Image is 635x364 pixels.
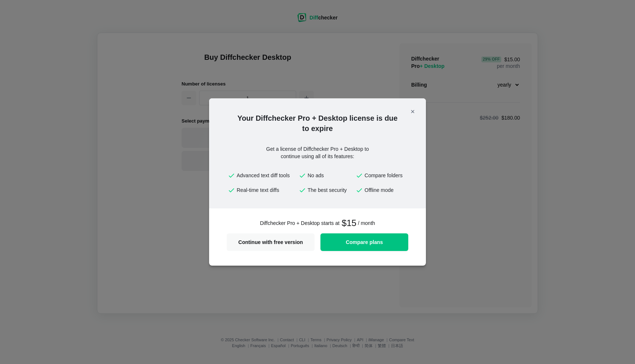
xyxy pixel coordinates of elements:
button: Continue with free version [227,233,315,251]
span: No ads [308,172,351,179]
span: Advanced text diff tools [237,172,294,179]
h2: Your Diffchecker Pro + Desktop license is due to expire [209,113,426,134]
span: Offline mode [365,186,407,194]
span: The best security [308,186,351,194]
span: Compare folders [365,172,407,179]
a: Compare plans [320,233,408,251]
div: Get a license of Diffchecker Pro + Desktop to continue using all of its features: [251,145,384,160]
span: / month [358,219,375,227]
span: Compare plans [325,240,404,245]
span: Real-time text diffs [237,186,294,194]
span: Continue with free version [231,240,310,245]
span: $15 [341,217,356,229]
button: Close modal [407,106,419,117]
span: Diffchecker Pro + Desktop starts at [260,219,339,227]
